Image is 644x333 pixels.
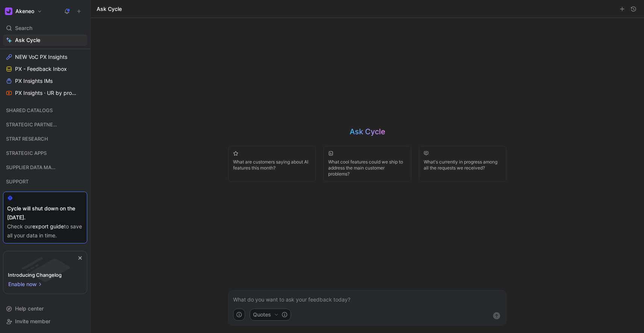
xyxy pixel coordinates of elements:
[15,53,67,61] span: NEW VoC PX Insights
[6,121,58,128] span: STRATEGIC PARTNERSHIP
[3,162,87,173] div: SUPPLIER DATA MANAGER
[3,105,87,116] div: SHARED CATALOGS
[3,75,87,87] a: PX Insights IMs
[6,163,58,171] span: SUPPLIER DATA MANAGER
[323,146,411,182] button: What cool features could we ship to address the main customer problems?
[15,8,34,15] h1: Akeneo
[97,5,122,13] h1: Ask Cycle
[15,89,77,97] span: PX Insights · UR by project
[32,223,64,229] a: export guide
[15,36,40,45] span: Ask Cycle
[6,149,47,157] span: STRATEGIC APPS
[3,119,87,130] div: STRATEGIC PARTNERSHIP
[6,178,29,185] span: SUPPORT
[3,6,44,16] button: AkeneoAkeneo
[350,126,385,137] h2: Ask Cycle
[15,305,44,312] span: Help center
[3,316,87,327] div: Invite member
[3,51,87,63] a: NEW VoC PX Insights
[3,63,87,75] a: PX - Feedback Inbox
[8,270,62,279] div: Introducing Changelog
[3,105,87,118] div: SHARED CATALOGS
[3,22,87,34] div: Search
[7,204,83,222] div: Cycle will shut down on the [DATE].
[15,24,32,33] span: Search
[8,280,38,289] span: Enable now
[3,147,87,159] div: STRATEGIC APPS
[424,159,502,171] span: What's currently in progress among all the requests we received?
[6,135,48,142] span: STRAT RESEARCH
[233,159,311,171] span: What are customers saying about AI features this month?
[15,77,53,85] span: PX Insights IMs
[5,7,12,15] img: Akeneo
[7,222,83,240] div: Check our to save all your data in time.
[3,133,87,144] div: STRAT RESEARCH
[6,106,53,114] span: SHARED CATALOGS
[3,176,87,187] div: SUPPORT
[419,146,506,182] button: What's currently in progress among all the requests we received?
[3,119,87,132] div: STRATEGIC PARTNERSHIP
[3,37,87,99] div: PX INSIGHTSNEW VoC PX InsightsPX - Feedback InboxPX Insights IMsPX Insights · UR by project
[3,147,87,161] div: STRATEGIC APPS
[328,159,406,177] span: What cool features could we ship to address the main customer problems?
[3,176,87,189] div: SUPPORT
[3,303,87,314] div: Help center
[3,34,87,46] a: Ask Cycle
[15,65,67,73] span: PX - Feedback Inbox
[15,318,50,324] span: Invite member
[3,87,87,99] a: PX Insights · UR by project
[10,251,80,289] img: bg-BLZuj68n.svg
[228,146,316,182] button: What are customers saying about AI features this month?
[3,162,87,175] div: SUPPLIER DATA MANAGER
[250,309,291,321] button: Quotes
[3,133,87,147] div: STRAT RESEARCH
[8,279,43,289] button: Enable now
